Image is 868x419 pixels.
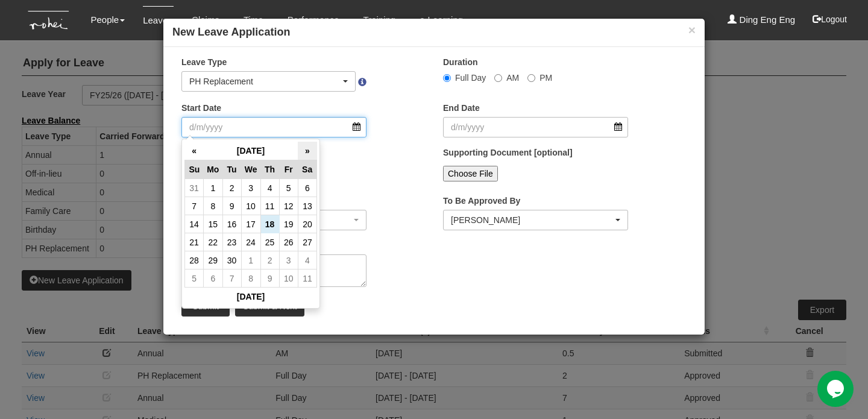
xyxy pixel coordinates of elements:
th: [DATE] [185,288,317,306]
b: New Leave Application [172,26,290,38]
td: 3 [241,179,260,197]
td: 8 [204,197,222,215]
input: Choose File [443,166,498,181]
label: Supporting Document [optional] [443,146,573,159]
td: 22 [204,233,222,251]
td: 30 [222,251,241,269]
input: d/m/yyyy [181,117,366,137]
td: 3 [279,251,298,269]
label: Start Date [181,102,221,114]
div: PH Replacement [189,75,341,87]
td: 29 [204,251,222,269]
td: 24 [241,233,260,251]
td: 7 [222,269,241,288]
td: 10 [241,197,260,215]
th: Tu [222,160,241,179]
th: Su [185,160,204,179]
button: PH Replacement [181,71,356,92]
td: 1 [241,251,260,269]
td: 4 [260,179,279,197]
td: 20 [298,215,316,233]
td: 27 [298,233,316,251]
label: Leave Type [181,56,227,68]
td: 26 [279,233,298,251]
td: 14 [185,215,204,233]
label: Duration [443,56,478,68]
td: 2 [260,251,279,269]
button: Wen-Wei Chiang [443,210,628,230]
td: 1 [204,179,222,197]
button: × [688,24,696,36]
td: 6 [204,269,222,288]
td: 19 [279,215,298,233]
td: 6 [298,179,316,197]
td: 28 [185,251,204,269]
input: d/m/yyyy [443,117,628,137]
td: 5 [279,179,298,197]
td: 13 [298,197,316,215]
label: To Be Approved By [443,195,520,207]
td: 12 [279,197,298,215]
th: We [241,160,260,179]
td: 9 [260,269,279,288]
td: 7 [185,197,204,215]
td: 31 [185,179,204,197]
div: [PERSON_NAME] [451,214,613,226]
th: Sa [298,160,316,179]
td: 25 [260,233,279,251]
label: End Date [443,102,480,114]
th: » [298,142,316,160]
td: 2 [222,179,241,197]
td: 18 [260,215,279,233]
span: Full Day [455,73,486,83]
td: 23 [222,233,241,251]
td: 9 [222,197,241,215]
span: PM [539,73,552,83]
th: Mo [204,160,222,179]
th: Fr [279,160,298,179]
iframe: chat widget [817,371,856,407]
td: 10 [279,269,298,288]
td: 4 [298,251,316,269]
span: AM [506,73,519,83]
td: 17 [241,215,260,233]
th: [DATE] [204,142,298,160]
td: 16 [222,215,241,233]
td: 15 [204,215,222,233]
td: 5 [185,269,204,288]
th: Th [260,160,279,179]
th: « [185,142,204,160]
td: 8 [241,269,260,288]
td: 11 [298,269,316,288]
td: 11 [260,197,279,215]
td: 21 [185,233,204,251]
